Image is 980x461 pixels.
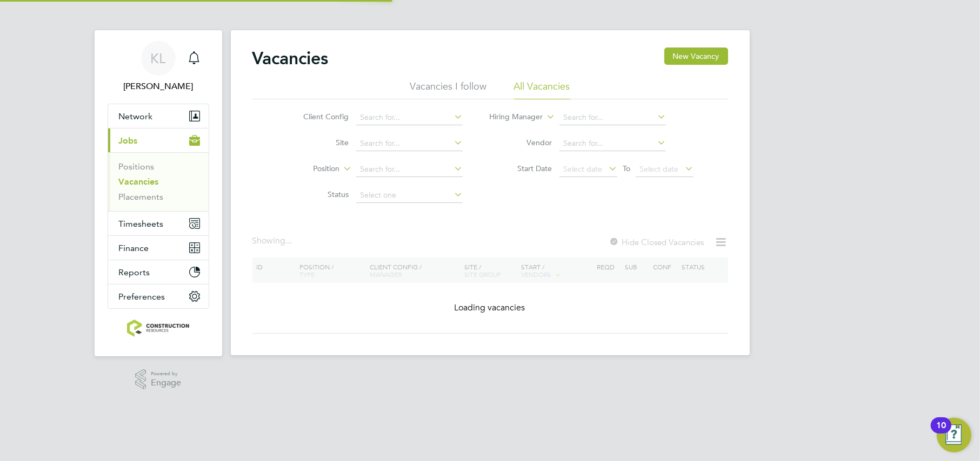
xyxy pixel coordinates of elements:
[481,112,543,123] label: Hiring Manager
[356,110,463,125] input: Search for...
[95,30,222,356] nav: Main navigation
[609,237,704,247] label: Hide Closed Vacancies
[563,164,602,174] span: Select date
[286,189,349,199] label: Status
[356,162,463,177] input: Search for...
[108,80,209,93] span: Kate Lomax
[277,164,339,174] label: Position
[151,51,166,65] span: KL
[936,425,946,439] div: 10
[108,104,209,128] button: Network
[151,378,181,388] span: Engage
[559,110,666,125] input: Search for...
[514,80,570,99] li: All Vacancies
[108,260,209,284] button: Reports
[410,80,487,99] li: Vacancies I follow
[108,320,209,337] a: Go to home page
[119,161,155,172] a: Positions
[119,111,153,121] span: Network
[490,164,552,173] label: Start Date
[135,369,181,390] a: Powered byEngage
[108,41,209,93] a: KL[PERSON_NAME]
[119,135,138,146] span: Jobs
[119,192,164,202] a: Placements
[356,188,463,203] input: Select one
[286,112,349,121] label: Client Config
[108,236,209,260] button: Finance
[108,284,209,308] button: Preferences
[127,320,189,337] img: construction-resources-logo-retina.png
[108,128,209,152] button: Jobs
[119,243,149,253] span: Finance
[119,267,150,277] span: Reports
[286,235,292,246] span: ...
[108,212,209,235] button: Timesheets
[252,235,295,247] div: Showing
[119,291,165,302] span: Preferences
[119,177,159,187] a: Vacancies
[937,418,971,452] button: Open Resource Center, 10 new notifications
[286,138,349,147] label: Site
[619,161,634,175] span: To
[252,48,329,69] h2: Vacancies
[108,152,209,211] div: Jobs
[639,164,678,174] span: Select date
[664,48,728,65] button: New Vacancy
[490,138,552,147] label: Vendor
[151,369,181,378] span: Powered by
[559,136,666,151] input: Search for...
[356,136,463,151] input: Search for...
[119,219,164,229] span: Timesheets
